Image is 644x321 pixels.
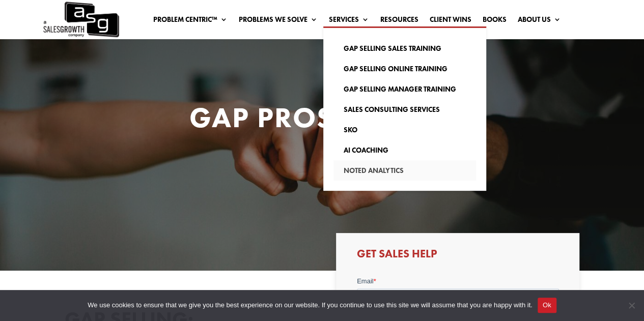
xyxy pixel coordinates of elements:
[430,16,471,27] a: Client Wins
[153,16,228,27] a: Problem Centric™
[333,140,476,160] a: AI Coaching
[88,300,532,310] span: We use cookies to ensure that we give you the best experience on our website. If you continue to ...
[333,38,476,59] a: Gap Selling Sales Training
[483,16,507,27] a: Books
[357,248,559,265] h3: Get Sales Help
[239,16,318,27] a: Problems We Solve
[333,79,476,99] a: Gap Selling Manager Training
[333,160,476,181] a: Noted Analytics
[518,16,561,27] a: About Us
[178,103,466,137] h1: GAP PROSPECTING
[538,298,556,313] button: Ok
[329,16,369,27] a: Services
[333,59,476,79] a: Gap Selling Online Training
[626,300,636,310] span: No
[333,120,476,140] a: SKO
[333,99,476,120] a: Sales Consulting Services
[380,16,418,27] a: Resources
